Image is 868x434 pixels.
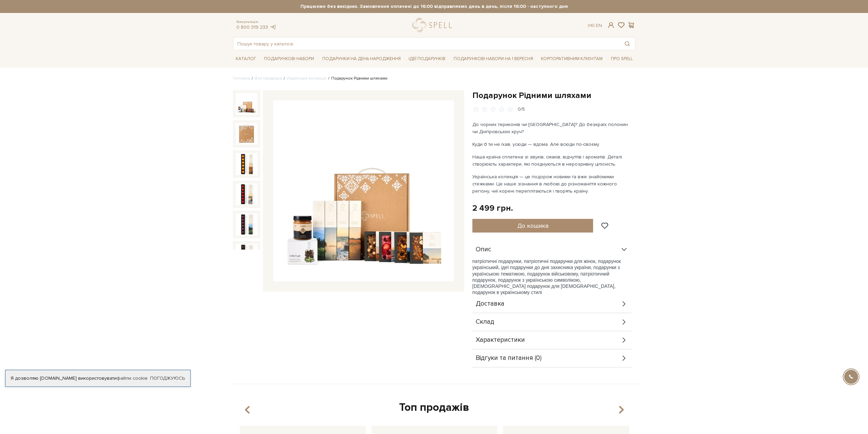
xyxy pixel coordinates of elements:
[150,375,185,381] a: Погоджуюсь
[472,258,621,283] span: патріотичні подарунки, патріотичні подарунки для жінок, подарунок український, ідеї подарунки до ...
[237,401,631,415] div: Топ продажів
[476,319,494,325] span: Склад
[406,54,448,64] a: Ідеї подарунків
[518,106,525,113] div: 0/5
[517,222,548,229] span: До кошика
[538,53,605,65] a: Корпоративним клієнтам
[619,38,635,50] button: Пошук товару у каталозі
[233,54,259,64] a: Каталог
[270,24,277,30] a: telegram
[117,375,148,381] a: файли cookie
[261,54,317,64] a: Подарункові набори
[273,100,454,281] img: Подарунок Рідними шляхами
[236,20,277,24] span: Консультація:
[596,23,602,28] a: En
[608,54,635,64] a: Про Spell
[236,213,258,235] img: Подарунок Рідними шляхами
[476,337,525,343] span: Характеристики
[236,153,258,175] img: Подарунок Рідними шляхами
[451,53,536,65] a: Подарункові набори на 1 Вересня
[320,54,403,64] a: Подарунки на День народження
[472,219,593,233] button: До кошика
[233,76,250,81] a: Головна
[236,123,258,145] img: Подарунок Рідними шляхами
[233,38,619,50] input: Пошук товару у каталозі
[255,76,282,81] a: Вся продукція
[588,23,602,29] div: Ук
[472,277,616,295] span: , подарунок з українською символікою, [DEMOGRAPHIC_DATA] подарунок для [DEMOGRAPHIC_DATA], подару...
[472,173,632,195] p: Українська колекція — це подорож новими та вже знайомими стежками. Це наше зізнання в любові до р...
[412,18,455,32] a: logo
[472,203,513,213] div: 2 499 грн.
[236,244,258,266] img: Подарунок Рідними шляхами
[593,23,594,28] span: |
[472,141,632,148] p: Куди б ти не їхав, усюди — вдома. Але всюди по-своєму.
[236,183,258,205] img: Подарунок Рідними шляхами
[236,24,268,30] a: 0 800 319 233
[287,76,326,81] a: Українська колекція
[476,355,542,361] span: Відгуки та питання (0)
[5,375,190,381] div: Я дозволяю [DOMAIN_NAME] використовувати
[472,153,632,168] p: Наша країна сплетена зі звуків, смаків, відчуттів і ароматів. Деталі створюють характери, які поє...
[326,75,387,82] li: Подарунок Рідними шляхами
[472,90,635,101] h1: Подарунок Рідними шляхами
[236,93,258,115] img: Подарунок Рідними шляхами
[472,121,632,135] p: До чорних териконів чи [GEOGRAPHIC_DATA]? До безкраїх полонин чи Дніпровських круч?
[476,301,504,307] span: Доставка
[476,247,491,253] span: Опис
[233,3,635,10] strong: Працюємо без вихідних. Замовлення оплачені до 16:00 відправляємо день в день, після 16:00 - насту...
